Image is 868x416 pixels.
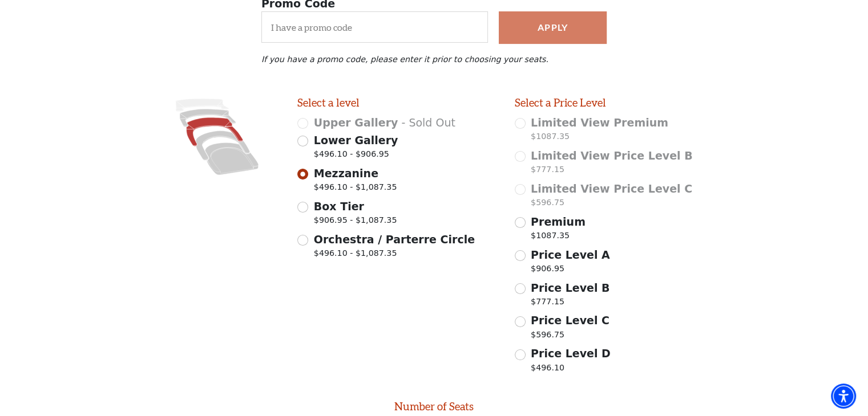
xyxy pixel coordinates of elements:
span: $496.10 - $1,087.35 [314,247,475,263]
span: $906.95 - $1,087.35 [314,214,397,230]
p: $1087.35 [531,230,586,245]
div: Accessibility Menu [831,384,856,409]
p: If you have a promo code, please enter it prior to choosing your seats. [261,55,607,64]
span: Limited View Premium [531,116,668,129]
span: $496.10 - $1,087.35 [314,181,397,197]
span: Mezzanine [314,167,378,180]
p: $777.15 [531,296,609,311]
span: Box Tier [314,200,364,213]
span: Lower Gallery [314,134,398,146]
input: I have a promo code [261,11,488,43]
h2: Select a Price Level [515,96,716,109]
h2: Number of Seats [334,400,535,413]
span: $496.10 - $906.95 [314,148,398,164]
p: $596.75 [531,197,692,212]
span: Limited View Price Level B [531,149,693,162]
input: Price Level C [515,316,526,327]
p: $596.75 [531,329,609,344]
span: Price Level B [531,282,609,294]
span: Price Level C [531,314,609,327]
input: Price Level B [515,283,526,294]
p: $1087.35 [531,130,668,146]
input: Premium [515,217,526,228]
p: $777.15 [531,164,693,179]
span: - Sold Out [401,116,455,129]
input: Price Level A [515,250,526,261]
input: Price Level D [515,349,526,360]
span: Price Level D [531,347,611,360]
span: Premium [531,215,586,228]
span: Price Level A [531,248,610,261]
p: $906.95 [531,263,610,278]
span: Upper Gallery [314,116,398,129]
span: Orchestra / Parterre Circle [314,233,475,246]
p: $496.10 [531,362,611,377]
span: Limited View Price Level C [531,182,692,195]
h2: Select a level [297,96,498,109]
